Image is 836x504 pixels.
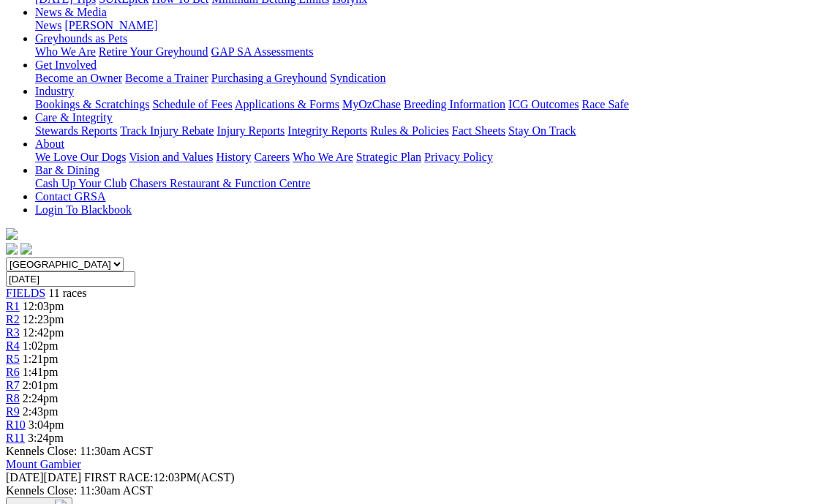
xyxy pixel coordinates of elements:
[35,6,107,18] a: News & Media
[35,124,117,137] a: Stewards Reports
[35,98,830,111] div: Industry
[48,287,86,299] span: 11 races
[356,151,421,163] a: Strategic Plan
[6,392,20,405] a: R8
[452,124,505,137] a: Fact Sheets
[35,85,74,97] a: Industry
[35,19,830,32] div: News & Media
[6,379,20,391] a: R7
[6,313,20,326] a: R2
[6,432,25,444] a: R11
[35,111,113,124] a: Care & Integrity
[6,366,20,378] a: R6
[35,203,132,216] a: Login To Blackbook
[99,45,208,58] a: Retire Your Greyhound
[235,98,339,110] a: Applications & Forms
[23,326,64,339] span: 12:42pm
[35,19,61,31] a: News
[6,339,20,352] a: R4
[6,445,153,457] span: Kennels Close: 11:30am ACST
[6,326,20,339] a: R3
[6,405,20,418] a: R9
[508,124,576,137] a: Stay On Track
[211,45,314,58] a: GAP SA Assessments
[6,228,18,240] img: logo-grsa-white.png
[35,177,127,189] a: Cash Up Your Club
[35,45,830,59] div: Greyhounds as Pets
[35,124,830,138] div: Care & Integrity
[6,271,135,287] input: Select date
[370,124,449,137] a: Rules & Policies
[6,471,81,484] span: [DATE]
[216,124,285,137] a: Injury Reports
[35,151,126,163] a: We Love Our Dogs
[23,353,59,365] span: 1:21pm
[64,19,157,31] a: [PERSON_NAME]
[6,458,81,470] a: Mount Gambier
[6,418,26,431] a: R10
[404,98,505,110] a: Breeding Information
[120,124,214,137] a: Track Injury Rebate
[23,313,64,326] span: 12:23pm
[35,98,149,110] a: Bookings & Scratchings
[84,471,235,484] span: 12:03PM(ACST)
[84,471,153,484] span: FIRST RACE:
[23,392,59,405] span: 2:24pm
[29,418,64,431] span: 3:04pm
[508,98,579,110] a: ICG Outcomes
[6,471,44,484] span: [DATE]
[35,72,122,84] a: Become an Owner
[424,151,493,163] a: Privacy Policy
[35,59,97,71] a: Get Involved
[35,177,830,190] div: Bar & Dining
[129,177,310,189] a: Chasers Restaurant & Function Centre
[20,243,32,255] img: twitter.svg
[152,98,232,110] a: Schedule of Fees
[35,190,105,203] a: Contact GRSA
[35,151,830,164] div: About
[125,72,208,84] a: Become a Trainer
[23,339,59,352] span: 1:02pm
[35,32,127,45] a: Greyhounds as Pets
[330,72,385,84] a: Syndication
[6,300,20,312] a: R1
[23,366,59,378] span: 1:41pm
[35,72,830,85] div: Get Involved
[293,151,353,163] a: Who We Are
[35,138,64,150] a: About
[28,432,64,444] span: 3:24pm
[23,379,59,391] span: 2:01pm
[211,72,327,84] a: Purchasing a Greyhound
[23,300,64,312] span: 12:03pm
[23,405,59,418] span: 2:43pm
[6,287,45,299] a: FIELDS
[342,98,401,110] a: MyOzChase
[6,353,20,365] a: R5
[6,243,18,255] img: facebook.svg
[35,164,99,176] a: Bar & Dining
[6,484,830,497] div: Kennels Close: 11:30am ACST
[287,124,367,137] a: Integrity Reports
[35,45,96,58] a: Who We Are
[581,98,628,110] a: Race Safe
[129,151,213,163] a: Vision and Values
[216,151,251,163] a: History
[254,151,290,163] a: Careers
